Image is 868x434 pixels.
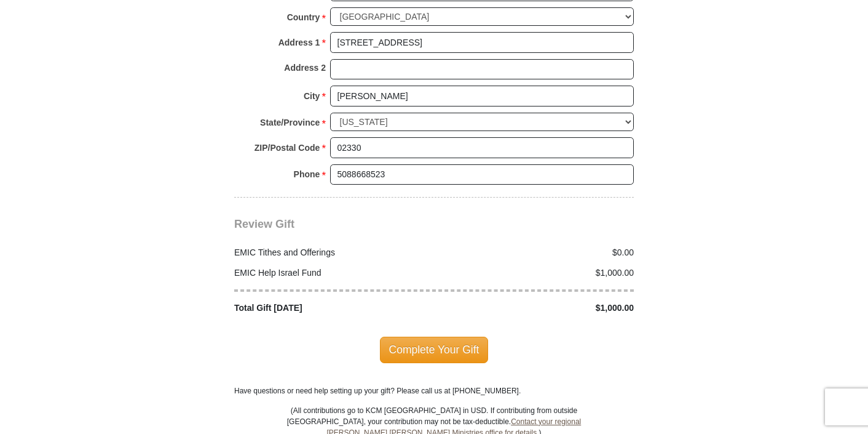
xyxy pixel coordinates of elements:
[234,385,634,396] p: Have questions or need help setting up your gift? Please call us at [PHONE_NUMBER].
[284,59,326,76] strong: Address 2
[287,9,320,26] strong: Country
[228,267,435,279] div: EMIC Help Israel Fund
[434,302,641,315] div: $1,000.00
[434,246,641,259] div: $0.00
[228,246,435,259] div: EMIC Tithes and Offerings
[278,34,320,51] strong: Address 1
[380,337,489,363] span: Complete Your Gift
[294,166,320,183] strong: Phone
[434,267,641,279] div: $1,000.00
[234,218,294,230] span: Review Gift
[304,87,320,105] strong: City
[228,302,435,315] div: Total Gift [DATE]
[254,139,320,156] strong: ZIP/Postal Code
[260,114,320,131] strong: State/Province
